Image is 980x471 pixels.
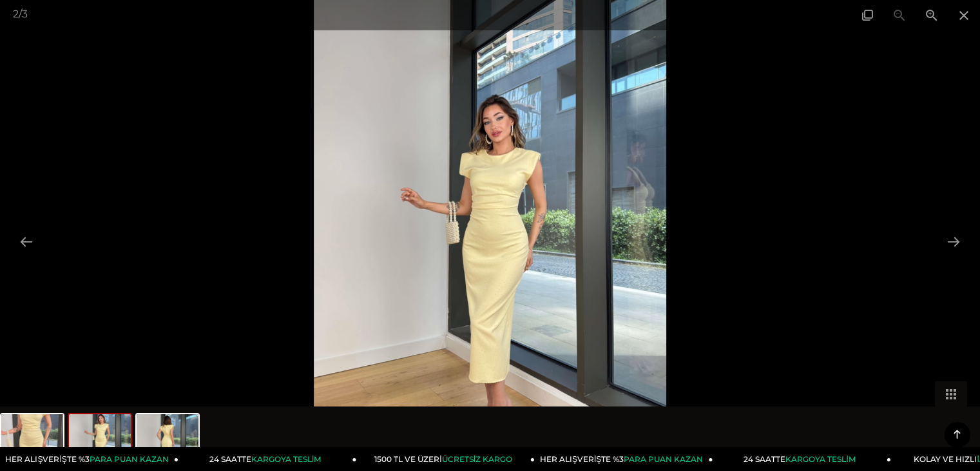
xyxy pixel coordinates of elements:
[251,454,321,464] span: KARGOYA TESLİM
[935,381,967,406] button: Toggle thumbnails
[178,447,357,471] a: 24 SAATTEKARGOYA TESLİM
[13,8,19,20] span: 2
[785,454,855,464] span: KARGOYA TESLİM
[624,454,703,464] span: PARA PUAN KAZAN
[137,414,198,463] img: jesep-elbise-25y065-e-a88e.jpg
[1,414,63,463] img: jesep-elbise-25y065--bd03-.jpg
[22,8,28,20] span: 3
[442,454,512,464] span: ÜCRETSİZ KARGO
[535,447,713,471] a: HER ALIŞVERİŞTE %3PARA PUAN KAZAN
[713,447,892,471] a: 24 SAATTEKARGOYA TESLİM
[90,454,169,464] span: PARA PUAN KAZAN
[1,447,179,471] a: HER ALIŞVERİŞTE %3PARA PUAN KAZAN
[357,447,535,471] a: 1500 TL VE ÜZERİÜCRETSİZ KARGO
[69,414,131,463] img: jesep-elbise-25y065-0b30d0.jpg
